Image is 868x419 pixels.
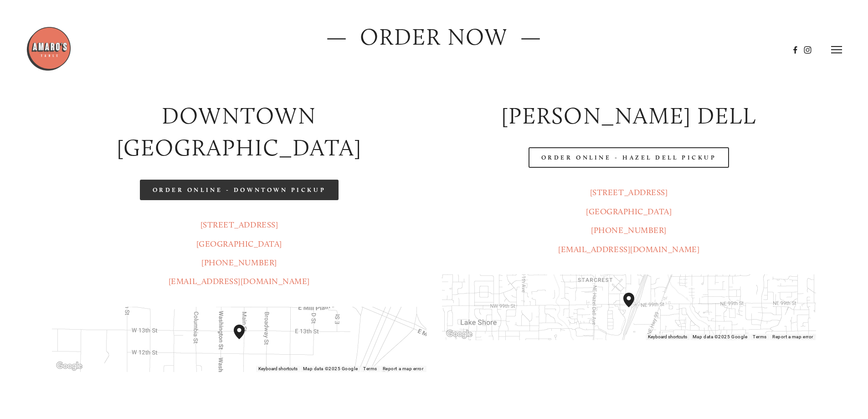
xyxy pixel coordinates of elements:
[303,366,358,371] span: Map data ©2025 Google
[444,328,474,340] a: Open this area in Google Maps (opens a new window)
[234,325,256,354] div: Amaro's Table 1220 Main Street vancouver, United States
[200,220,278,230] a: [STREET_ADDRESS]
[52,100,426,165] h2: Downtown [GEOGRAPHIC_DATA]
[26,26,72,72] img: Amaro's Table
[772,334,813,339] a: Report a map error
[444,328,474,340] img: Google
[196,239,282,249] a: [GEOGRAPHIC_DATA]
[201,258,277,268] a: [PHONE_NUMBER]
[648,334,687,340] button: Keyboard shortcuts
[383,366,424,371] a: Report a map error
[363,366,377,371] a: Terms
[529,147,729,168] a: Order Online - Hazel Dell Pickup
[54,360,84,372] img: Google
[693,334,747,339] span: Map data ©2025 Google
[591,225,667,235] a: [PHONE_NUMBER]
[590,187,668,197] a: [STREET_ADDRESS]
[54,360,84,372] a: Open this area in Google Maps (opens a new window)
[586,207,672,217] a: [GEOGRAPHIC_DATA]
[558,244,699,254] a: [EMAIL_ADDRESS][DOMAIN_NAME]
[753,334,767,339] a: Terms
[258,366,298,372] button: Keyboard shortcuts
[442,100,816,132] h2: [PERSON_NAME] DELL
[140,180,339,200] a: Order Online - Downtown pickup
[623,293,645,322] div: Amaro's Table 816 Northeast 98th Circle Vancouver, WA, 98665, United States
[169,276,310,286] a: [EMAIL_ADDRESS][DOMAIN_NAME]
